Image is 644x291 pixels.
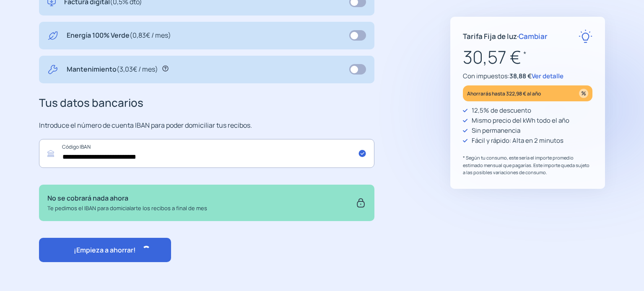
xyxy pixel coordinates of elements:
img: secure.svg [356,193,366,212]
p: 30,57 € [463,43,592,71]
p: Introduce el número de cuenta IBAN para poder domiciliar tus recibos. [39,120,374,131]
button: ¡Empieza a ahorrar! [39,238,171,262]
img: percentage_icon.svg [579,89,588,98]
span: Ver detalle [532,72,563,80]
p: * Según tu consumo, este sería el importe promedio estimado mensual que pagarías. Este importe qu... [463,154,592,176]
p: Mismo precio del kWh todo el año [472,116,569,126]
span: (0,83€ / mes) [130,31,171,40]
p: Fácil y rápido: Alta en 2 minutos [472,136,563,146]
span: (3,03€ / mes) [117,64,158,74]
span: 38,88 € [509,72,532,80]
img: tool.svg [47,64,58,75]
p: Ahorrarás hasta 322,98 € al año [467,89,541,98]
h3: Tus datos bancarios [39,94,374,112]
p: Te pedimos el IBAN para domicialarte los recibos a final de mes [47,204,207,213]
p: Tarifa Fija de luz · [463,31,548,42]
p: Con impuestos: [463,71,592,81]
img: energy-green.svg [47,30,58,41]
p: No se cobrará nada ahora [47,193,207,204]
p: Energía 100% Verde [67,30,171,41]
img: rate-E.svg [579,29,592,43]
span: Cambiar [519,31,548,41]
p: Sin permanencia [472,126,520,136]
span: ¡Empieza a ahorrar! [74,245,136,255]
p: 12,5% de descuento [472,106,531,116]
p: Mantenimiento [67,64,158,75]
